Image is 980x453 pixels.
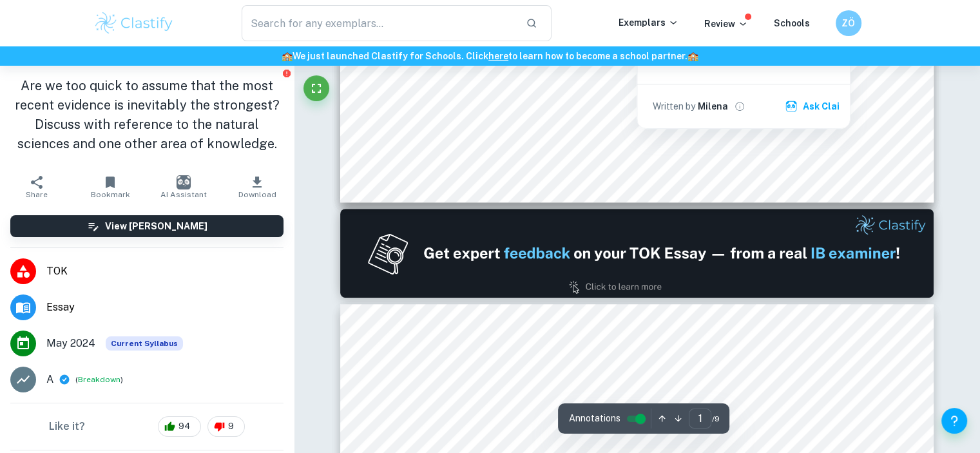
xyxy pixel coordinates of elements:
span: Bookmark [91,190,130,199]
div: 9 [207,416,245,437]
img: Clastify logo [93,10,175,36]
span: In given circumstances, we are eager to make assumptions4a belief infused with [445,376,864,387]
span: ( ) [75,374,123,386]
p: Exemplars [619,15,678,30]
button: Download [220,169,294,205]
button: Ask Clai [782,95,845,118]
button: Fullscreen [303,75,329,101]
h1: Are we too quick to assume that the most recent evidence is inevitably the strongest? Discuss wit... [10,76,283,153]
span: 1 [858,154,865,166]
span: Current Syllabus [106,336,183,351]
div: 94 [158,416,201,437]
span: falsifying our presumption but upon encountering the term <new=, it becomes the minority that [410,429,864,441]
button: AI Assistant [147,169,220,205]
span: 9 [221,420,241,433]
h6: Milena [698,99,728,113]
a: Schools [774,18,810,28]
span: 🏫 [282,51,293,61]
p: Review [704,17,748,31]
button: Bookmark [73,169,147,205]
p: A [46,372,53,387]
button: View [PERSON_NAME] [10,215,283,237]
img: AI Assistant [177,175,191,189]
span: May 2024 [46,336,95,351]
h6: Like it? [49,419,85,434]
input: Search for any exemplars... [242,5,516,41]
span: Essay [46,300,283,315]
img: clai.svg [785,100,798,113]
div: This exemplar is based on the current syllabus. Feel free to refer to it for inspiration/ideas wh... [106,336,183,351]
p: Written by [653,99,695,113]
h6: ZÖ [841,16,856,30]
span: / 9 [711,413,719,425]
span: Share [26,190,48,199]
button: Breakdown [78,374,120,385]
span: Download [238,190,276,199]
h6: We just launched Clastify for Schools. Click to learn how to become a school partner. [3,49,977,63]
span: Annotations [568,412,620,425]
span: 94 [171,420,197,433]
button: View full profile [731,97,749,115]
button: Report issue [282,68,291,78]
span: TOK [46,264,283,279]
h6: View [PERSON_NAME] [105,219,207,233]
span: AI Assistant [160,190,207,199]
button: ZÖ [836,10,861,36]
span: 🏫 [687,51,698,61]
a: here [488,51,508,61]
span: uncertainty, reliant on empirical evidence. Ignorant of the majority9s greater evidence against [410,402,863,414]
button: Help and Feedback [941,408,967,434]
img: Ad [340,209,934,298]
